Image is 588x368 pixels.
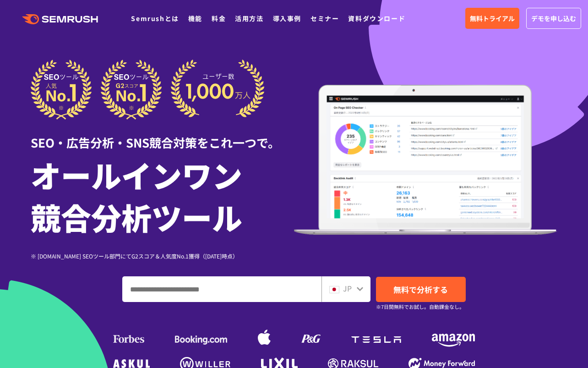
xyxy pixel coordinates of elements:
a: セミナー [310,14,339,23]
a: 機能 [188,14,202,23]
span: デモを申し込む [531,13,576,23]
input: ドメイン、キーワードまたはURLを入力してください [123,277,321,302]
a: 活用方法 [235,14,263,23]
span: 無料トライアル [470,13,515,23]
a: 導入事例 [273,14,301,23]
a: デモを申し込む [526,8,581,29]
div: SEO・広告分析・SNS競合対策をこれ一つで。 [31,120,294,151]
span: 無料で分析する [393,284,448,295]
small: ※7日間無料でお試し。自動課金なし。 [376,302,464,311]
h1: オールインワン 競合分析ツール [31,154,294,238]
a: 資料ダウンロード [348,14,405,23]
a: 無料で分析する [376,277,466,302]
a: 無料トライアル [465,8,519,29]
a: Semrushとは [131,14,179,23]
a: 料金 [212,14,226,23]
span: JP [343,283,352,294]
div: ※ [DOMAIN_NAME] SEOツール部門にてG2スコア＆人気度No.1獲得（[DATE]時点） [31,252,294,260]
